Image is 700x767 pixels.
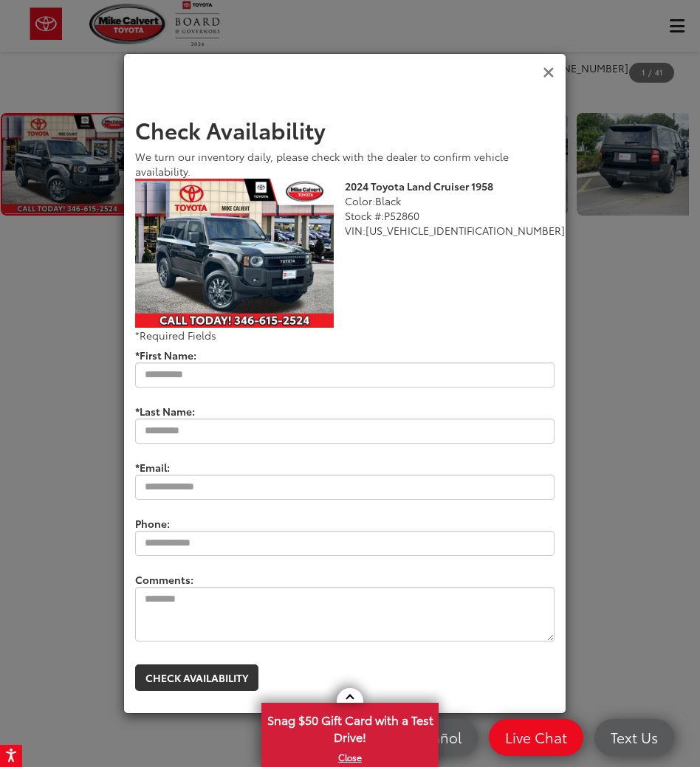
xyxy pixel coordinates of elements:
[263,704,437,749] span: Snag $50 Gift Card with a Test Drive!
[135,328,216,343] span: *Required Fields
[124,567,205,587] label: Comments:
[135,117,555,142] h2: Check Availability
[124,343,207,362] label: *First Name:
[489,719,583,756] a: Live Chat
[124,511,181,531] label: Phone:
[135,149,555,179] div: We turn our inventory daily, please check with the dealer to confirm vehicle availability.
[498,728,574,746] span: Live Chat
[135,179,334,328] img: 2024 Toyota Land Cruiser 1958
[594,719,674,756] a: Text Us
[135,664,258,691] button: Check Availability
[124,399,206,419] label: *Last Name:
[366,223,565,238] span: [US_VEHICLE_IDENTIFICATION_NUMBER]
[345,208,384,223] span: Stock #:
[345,223,366,238] span: VIN:
[375,193,401,208] span: Black
[384,208,419,223] span: P52860
[345,193,375,208] span: Color:
[124,455,181,475] label: *Email:
[543,63,555,80] button: Close
[603,728,665,746] span: Text Us
[345,179,493,193] b: 2024 Toyota Land Cruiser 1958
